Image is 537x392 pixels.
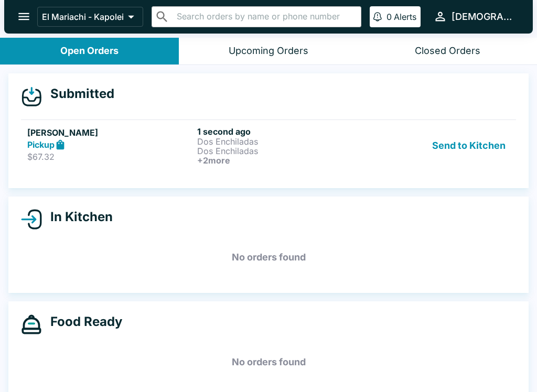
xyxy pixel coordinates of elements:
[394,12,416,22] p: Alerts
[27,151,193,162] p: $67.32
[27,139,55,150] strong: Pickup
[197,126,363,137] h6: 1 second ago
[428,126,510,165] button: Send to Kitchen
[429,5,520,28] button: [DEMOGRAPHIC_DATA]
[21,119,516,171] a: [PERSON_NAME]Pickup$67.321 second agoDos EnchiladasDos Enchiladas+2moreSend to Kitchen
[42,12,124,22] p: El Mariachi - Kapolei
[452,10,516,23] div: [DEMOGRAPHIC_DATA]
[42,314,122,330] h4: Food Ready
[37,7,143,27] button: El Mariachi - Kapolei
[197,137,363,146] p: Dos Enchiladas
[197,146,363,156] p: Dos Enchiladas
[21,238,516,276] h5: No orders found
[415,45,480,57] div: Closed Orders
[386,12,392,22] p: 0
[42,209,113,225] h4: In Kitchen
[21,343,516,381] h5: No orders found
[60,45,119,57] div: Open Orders
[197,156,363,165] h6: + 2 more
[10,3,37,30] button: open drawer
[27,126,193,139] h5: [PERSON_NAME]
[174,9,357,24] input: Search orders by name or phone number
[42,86,114,102] h4: Submitted
[229,45,308,57] div: Upcoming Orders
